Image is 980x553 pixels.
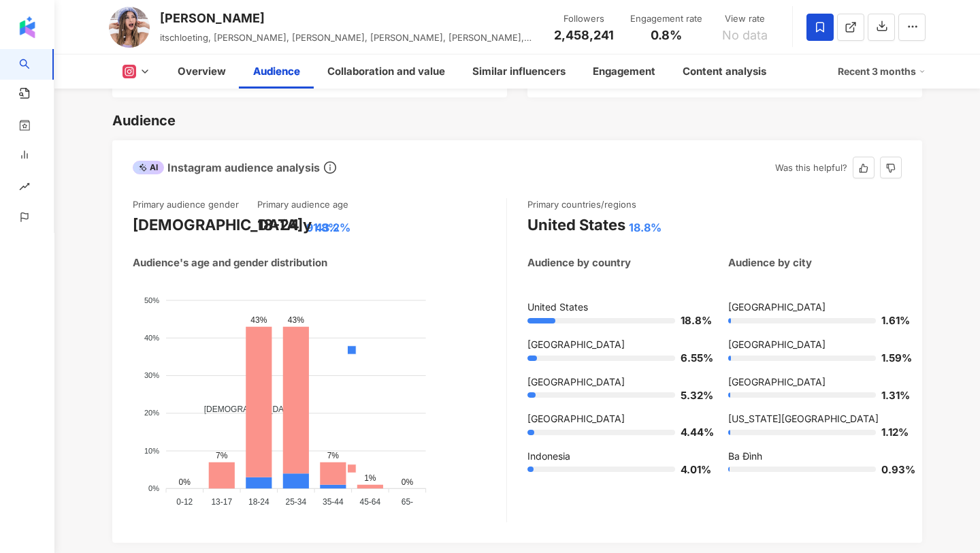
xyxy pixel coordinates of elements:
[133,160,320,175] div: Instagram audience analysis
[257,215,312,236] div: 18-24 y
[109,7,150,48] img: KOL Avatar
[681,427,701,437] span: 4.44%
[728,300,902,314] div: [GEOGRAPHIC_DATA]
[322,159,338,176] span: info-circle
[323,498,344,507] tspan: 35-44
[728,449,902,463] div: Ba Đình
[178,63,226,80] div: Overview
[19,49,68,81] a: search
[402,498,413,507] tspan: 65-
[248,498,269,507] tspan: 18-24
[881,427,902,437] span: 1.12%
[144,334,159,342] tspan: 40%
[681,315,701,326] span: 18.8%
[527,338,701,351] div: [GEOGRAPHIC_DATA]
[112,111,176,130] div: Audience
[133,255,327,270] div: Audience's age and gender distribution
[285,498,306,507] tspan: 25-34
[629,220,661,235] div: 18.8%
[257,198,348,210] div: Primary audience age
[728,375,902,389] div: [GEOGRAPHIC_DATA]
[881,464,902,475] span: 0.93%
[886,163,896,173] span: dislike
[327,63,445,80] div: Collaboration and value
[176,498,193,507] tspan: 0-12
[527,375,701,389] div: [GEOGRAPHIC_DATA]
[593,63,655,80] div: Engagement
[728,255,812,270] div: Audience by city
[253,63,300,80] div: Audience
[211,498,232,507] tspan: 13-17
[16,16,38,38] img: logo icon
[148,484,159,492] tspan: 0%
[775,157,847,178] div: Was this helpful?
[19,173,30,204] span: rise
[194,405,295,414] span: [DEMOGRAPHIC_DATA]
[360,498,381,507] tspan: 45-64
[527,215,625,236] div: United States
[681,390,701,400] span: 5.32%
[722,29,768,42] span: No data
[681,353,701,363] span: 6.55%
[554,12,614,26] div: Followers
[554,28,614,42] span: 2,458,241
[728,338,902,351] div: [GEOGRAPHIC_DATA]
[527,449,701,463] div: Indonesia
[630,12,702,26] div: Engagement rate
[527,412,701,426] div: [GEOGRAPHIC_DATA]
[651,29,682,42] span: 0.8%
[133,215,303,236] div: [DEMOGRAPHIC_DATA]
[683,63,766,80] div: Content analysis
[881,315,902,326] span: 1.61%
[527,300,701,314] div: United States
[527,255,631,270] div: Audience by country
[838,61,926,82] div: Recent 3 months
[472,63,566,80] div: Similar influencers
[728,412,902,426] div: [US_STATE][GEOGRAPHIC_DATA]
[160,32,532,57] span: itschloeting, [PERSON_NAME], [PERSON_NAME], [PERSON_NAME], [PERSON_NAME], [PERSON_NAME]
[881,390,902,400] span: 1.31%
[859,163,868,173] span: like
[881,353,902,363] span: 1.59%
[144,409,159,417] tspan: 20%
[144,296,159,304] tspan: 50%
[144,372,159,380] tspan: 30%
[133,161,164,174] div: AI
[144,447,159,455] tspan: 10%
[133,198,239,210] div: Primary audience gender
[315,220,350,235] div: 43.2%
[681,464,701,475] span: 4.01%
[527,198,636,210] div: Primary countries/regions
[719,12,770,26] div: View rate
[160,10,539,27] div: [PERSON_NAME]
